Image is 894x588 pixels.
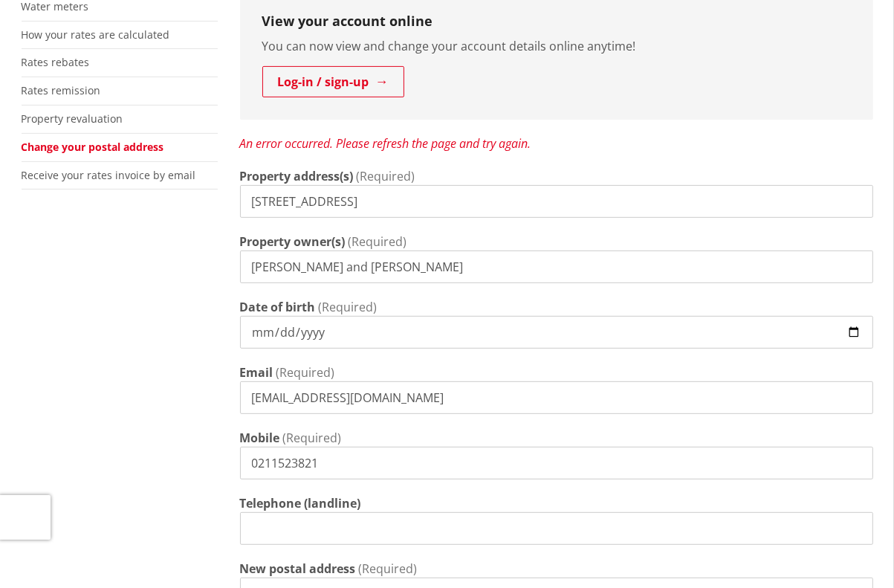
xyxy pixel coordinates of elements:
[240,494,361,512] label: Telephone (landline)
[240,135,873,152] div: An error occurred. Please refresh the page and try again.
[240,167,354,185] label: Property address(s)
[240,233,346,251] label: Property owner(s)
[22,168,196,182] a: Receive your rates invoice by email
[22,55,90,69] a: Rates rebates
[319,299,378,315] span: (Required)
[262,13,851,30] h3: View your account online
[240,298,316,316] label: Date of birth
[262,66,404,97] a: Log-in / sign-up
[357,168,415,184] span: (Required)
[22,83,101,97] a: Rates remission
[359,560,418,577] span: (Required)
[22,140,164,154] a: Change your postal address
[240,364,273,381] label: Email
[22,28,170,42] a: How your rates are calculated
[276,364,335,381] span: (Required)
[22,112,123,126] a: Property revaluation
[240,560,356,578] label: New postal address
[240,429,280,447] label: Mobile
[283,430,342,446] span: (Required)
[349,233,407,250] span: (Required)
[262,37,851,55] p: You can now view and change your account details online anytime!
